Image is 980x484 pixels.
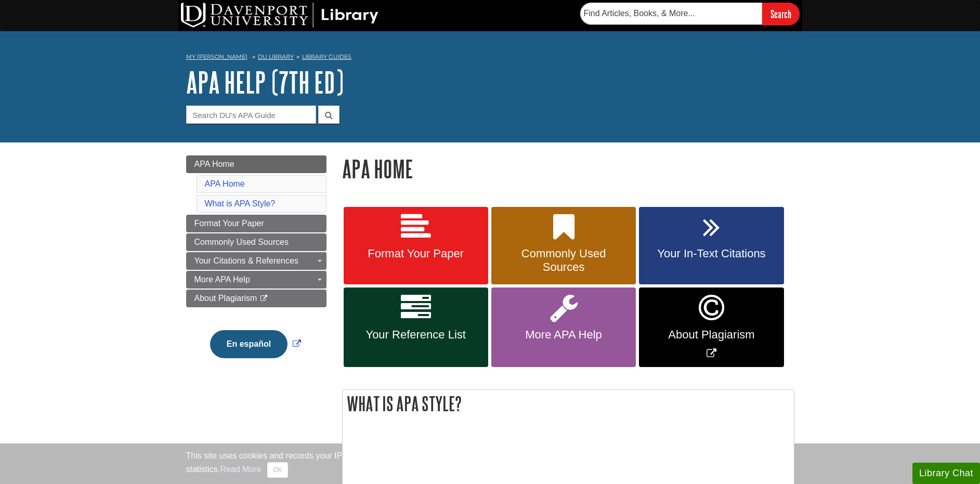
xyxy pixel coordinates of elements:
button: Close [267,462,288,478]
input: Search DU's APA Guide [186,106,316,124]
span: Your Citations & References [194,256,298,265]
a: DU Library [258,53,294,60]
div: This site uses cookies and records your IP address for usage statistics. Additionally, we use Goo... [186,450,794,478]
h1: APA Home [342,155,794,182]
a: More APA Help [491,287,636,367]
span: Your Reference List [351,328,480,342]
span: Commonly Used Sources [499,247,628,274]
a: Format Your Paper [344,207,488,285]
a: More APA Help [186,271,326,289]
a: My [PERSON_NAME] [186,53,247,61]
button: En español [210,330,288,358]
a: APA Home [205,179,245,188]
span: Commonly Used Sources [194,238,289,246]
input: Find Articles, Books, & More... [580,3,762,24]
a: Format Your Paper [186,215,326,232]
span: About Plagiarism [647,328,776,342]
form: Searches DU Library's articles, books, and more [580,3,800,25]
div: Guide Page Menu [186,155,326,376]
i: This link opens in a new window [259,295,268,302]
a: Your In-Text Citations [639,207,783,285]
nav: breadcrumb [186,50,794,67]
a: About Plagiarism [186,290,326,307]
span: APA Home [194,160,234,168]
span: More APA Help [499,328,628,342]
span: About Plagiarism [194,294,257,303]
span: Format Your Paper [194,219,264,228]
a: Library Guides [302,53,351,60]
span: Format Your Paper [351,247,480,260]
span: Your In-Text Citations [647,247,776,260]
a: Commonly Used Sources [186,233,326,251]
a: What is APA Style? [205,199,276,208]
a: Your Reference List [344,287,488,367]
a: Link opens in new window [639,287,783,367]
a: Link opens in new window [207,339,304,348]
h2: What is APA Style? [343,390,794,417]
a: APA Home [186,155,326,173]
a: Read More [220,465,261,474]
a: Commonly Used Sources [491,207,636,285]
a: Your Citations & References [186,252,326,270]
input: Search [762,3,800,25]
img: DU Library [181,3,378,28]
span: More APA Help [194,275,250,284]
button: Library Chat [912,463,980,484]
a: APA Help (7th Ed) [186,66,344,98]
